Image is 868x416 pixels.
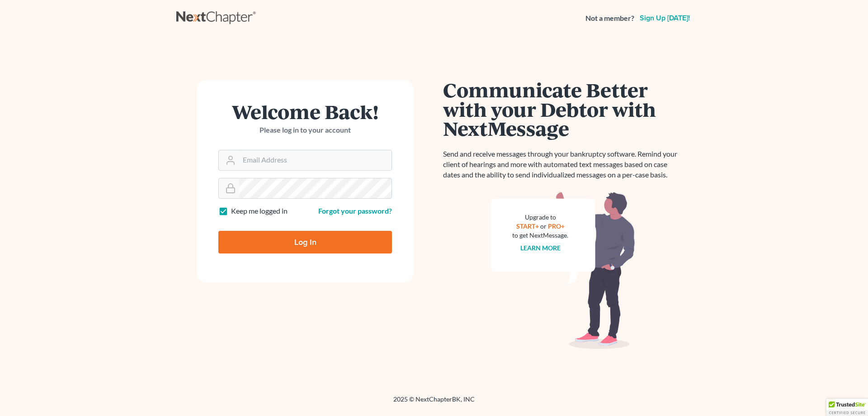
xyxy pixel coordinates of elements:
[218,102,392,121] h1: Welcome Back!
[512,213,568,222] div: Upgrade to
[176,395,692,411] div: 2025 © NextChapterBK, INC
[318,206,392,215] a: Forgot your password?
[520,244,561,252] a: Learn more
[491,191,635,349] img: nextmessage_bg-59042aed3d76b12b5cd301f8e5b87938c9018125f34e5fa2b7a6b67550977c72.svg
[638,14,692,22] a: Sign up [DATE]!
[826,399,868,416] div: TrustedSite Certified
[218,125,392,135] p: Please log in to your account
[540,222,547,230] span: or
[512,231,568,240] div: to get NextMessage.
[443,149,683,180] p: Send and receive messages through your bankruptcy software. Remind your client of hearings and mo...
[585,13,634,24] strong: Not a member?
[231,206,288,216] label: Keep me logged in
[548,222,565,230] a: PRO+
[516,222,539,230] a: START+
[239,150,392,170] input: Email Address
[443,80,683,138] h1: Communicate Better with your Debtor with NextMessage
[218,231,392,253] input: Log In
